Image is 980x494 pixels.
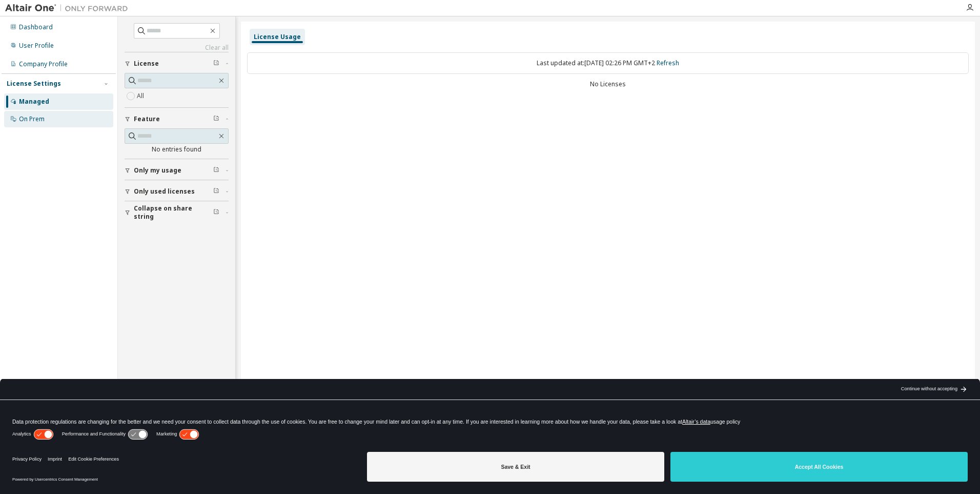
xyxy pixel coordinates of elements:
button: Feature [125,108,229,130]
label: All [137,90,146,102]
div: No Licenses [247,80,969,88]
button: Only my usage [125,159,229,182]
button: Only used licenses [125,180,229,203]
div: Managed [19,98,49,106]
span: Feature [134,115,160,123]
span: Clear filter [213,187,219,196]
span: Clear filter [213,115,219,123]
span: License [134,60,159,68]
div: Company Profile [19,60,68,68]
div: On Prem [19,115,45,123]
div: Last updated at: [DATE] 02:26 PM GMT+2 [247,52,969,74]
a: Refresh [657,59,679,67]
img: Altair One [5,3,133,13]
div: License Usage [254,33,301,41]
div: License Settings [7,80,61,88]
a: Clear all [125,44,229,52]
div: Dashboard [19,23,53,31]
button: License [125,52,229,75]
span: Clear filter [213,208,219,217]
span: Clear filter [213,166,219,175]
span: Collapse on share string [134,204,213,221]
div: User Profile [19,42,54,50]
div: No entries found [125,145,229,154]
span: Only used licenses [134,187,195,196]
span: Clear filter [213,60,219,68]
span: Only my usage [134,166,181,175]
button: Collapse on share string [125,201,229,224]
